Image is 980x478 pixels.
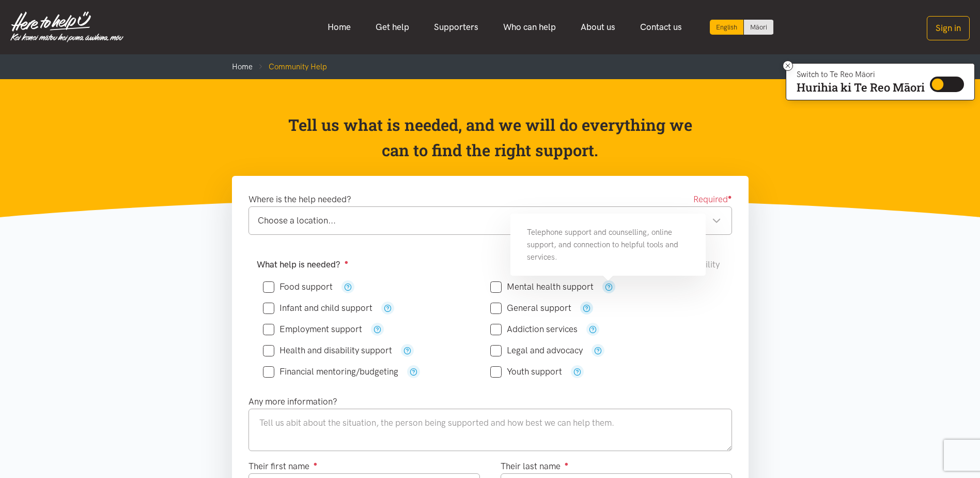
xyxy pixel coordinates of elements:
[263,282,333,291] label: Food support
[248,395,337,409] label: Any more information?
[728,193,732,201] sup: ●
[285,112,695,163] p: Tell us what is needed, and we will do everything we can to find the right support.
[263,346,392,355] label: Health and disability support
[10,11,123,42] img: Home
[710,20,774,35] div: Language toggle
[490,367,562,376] label: Youth support
[248,192,351,206] label: Where is the help needed?
[693,192,732,206] span: Required
[568,16,628,38] a: About us
[490,346,583,355] label: Legal and advocacy
[314,460,318,468] sup: ●
[510,214,706,276] div: Telephone support and counselling, online support, and connection to helpful tools and services.
[253,61,327,73] li: Community Help
[797,83,925,92] p: Hurihia ki Te Reo Māori
[263,367,398,376] label: Financial mentoring/budgeting
[797,71,925,78] p: Switch to Te Reo Māori
[363,16,422,38] a: Get help
[263,304,372,312] label: Infant and child support
[490,304,571,312] label: General support
[257,258,349,272] label: What help is needed?
[628,16,694,38] a: Contact us
[565,460,569,468] sup: ●
[501,459,569,473] label: Their last name
[490,282,594,291] label: Mental health support
[710,20,744,35] div: Current language
[248,459,318,473] label: Their first name
[490,325,578,334] label: Addiction services
[927,16,970,40] button: Sign in
[744,20,773,35] a: Switch to Te Reo Māori
[263,325,362,334] label: Employment support
[422,16,491,38] a: Supporters
[345,258,349,266] sup: ●
[315,16,363,38] a: Home
[491,16,568,38] a: Who can help
[258,214,721,228] div: Choose a location...
[232,62,253,71] a: Home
